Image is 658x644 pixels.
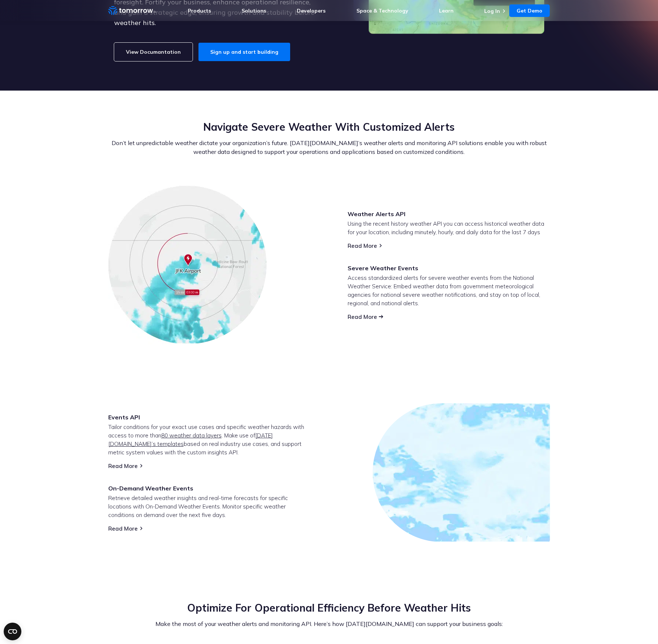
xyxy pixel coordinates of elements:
h3: Events API [108,413,311,421]
p: Retrieve detailed weather insights and real-time forecasts for specific locations with On-Demand ... [108,494,311,519]
img: Group-40402.png [433,424,545,536]
h3: Weather Alerts API [348,210,550,218]
a: 80 weather data layers [161,432,222,439]
a: Get Demo [509,4,550,17]
a: Read More [108,462,138,469]
a: Read More [348,242,377,249]
a: View Documantation [114,43,193,61]
h2: Navigate Severe Weather With Customized Alerts [108,120,550,134]
a: Developers [297,7,326,14]
img: Group-40397.jpg [108,186,267,344]
p: Don’t let unpredictable weather dictate your organization’s future. [DATE][DOMAIN_NAME]’s weather... [108,138,550,156]
img: Group-40425.jpg [373,403,550,542]
a: Log In [484,8,500,14]
a: Sign up and start building [198,43,290,61]
a: Learn [439,7,454,14]
h3: On-Demand Weather Events [108,484,311,492]
img: Group-40398.png [186,271,300,347]
a: Read More [348,313,377,320]
h2: Optimize For Operational Efficiency Before Weather Hits [108,601,550,615]
button: Open CMP widget [4,623,21,640]
a: Products [188,7,211,14]
p: Make the most of your weather alerts and monitoring API. Here’s how [DATE][DOMAIN_NAME] can suppo... [108,619,550,628]
a: Solutions [242,7,266,14]
a: Read More [108,525,138,532]
p: Tailor conditions for your exact use cases and specific weather hazards with access to more than ... [108,423,311,457]
a: Space & Technology [356,7,408,14]
a: Home link [108,5,156,16]
p: Access standardized alerts for severe weather events from the National Weather Service: Embed wea... [348,274,550,307]
a: [DATE][DOMAIN_NAME]’s templates [108,432,273,447]
p: Using the recent history weather API you can access historical weather data for your location, in... [348,219,550,236]
h3: Severe Weather Events [348,264,550,272]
